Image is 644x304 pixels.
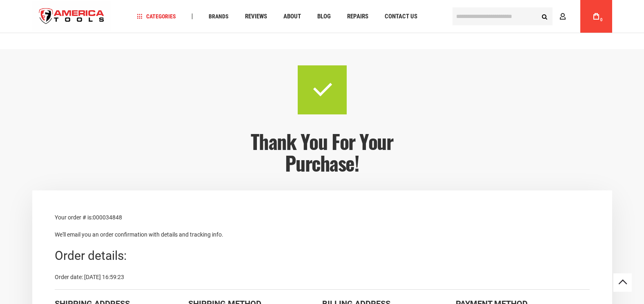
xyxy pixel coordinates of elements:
a: Blog [314,11,334,22]
a: Contact Us [381,11,421,22]
span: 0 [600,18,603,22]
span: Thank you for your purchase! [251,127,393,177]
span: 000034848 [93,214,122,221]
p: We'll email you an order confirmation with details and tracking info. [55,230,590,239]
span: About [283,13,301,20]
a: Reviews [241,11,271,22]
a: Brands [205,11,232,22]
span: Blog [317,13,331,20]
div: Order date: [DATE] 16:59:23 [55,273,590,281]
span: Reviews [245,13,267,20]
a: store logo [32,1,111,32]
span: Repairs [347,13,368,20]
button: Search [537,9,553,24]
img: America Tools [32,1,111,32]
span: Contact Us [385,13,417,20]
a: About [280,11,305,22]
span: Categories [137,13,176,19]
p: Your order # is: [55,213,590,222]
a: Repairs [343,11,372,22]
div: Order details: [55,247,590,265]
span: Brands [209,13,229,19]
a: Categories [133,11,180,22]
